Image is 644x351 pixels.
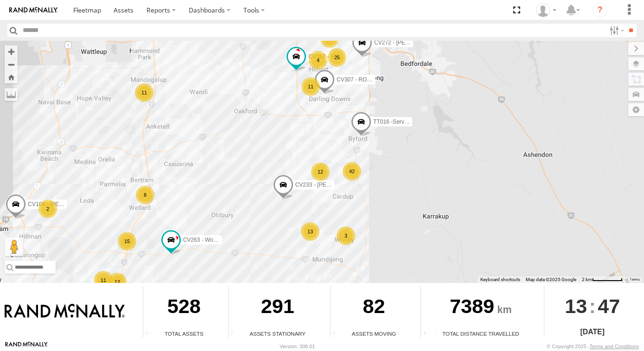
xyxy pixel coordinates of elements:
[544,286,641,326] div: :
[143,330,224,338] div: Total Assets
[337,226,355,245] div: 3
[280,344,315,349] div: Version: 308.01
[229,330,327,338] div: Assets Stationary
[301,77,320,96] div: 11
[331,286,417,330] div: 82
[295,182,363,188] span: CV233 - [PERSON_NAME]
[5,238,23,256] button: Drag Pegman onto the map to open Street View
[526,277,576,282] span: Map data ©2025 Google
[421,286,540,330] div: 7389
[337,76,382,83] span: CV307 - ROCKET
[331,331,344,338] div: Total number of assets current in transit.
[143,286,224,330] div: 528
[5,71,18,83] button: Zoom Home
[590,344,639,349] a: Terms and Conditions
[135,83,153,102] div: 11
[94,271,113,289] div: 11
[9,7,57,13] img: rand-logo.svg
[533,3,560,17] div: Jaydon Walker
[308,53,376,60] span: CV267 - [PERSON_NAME]
[229,331,242,338] div: Total number of assets current stationary.
[108,273,127,291] div: 12
[630,277,640,281] a: Terms (opens in new tab)
[547,344,639,349] div: © Copyright 2025 -
[373,119,427,125] span: TT016 -Service Truck
[183,237,230,243] span: CV263 - Workshop
[143,331,157,338] div: Total number of Enabled Assets
[328,48,346,67] div: 25
[5,304,125,320] img: Rand McNally
[118,232,136,251] div: 15
[5,58,18,71] button: Zoom out
[311,163,330,181] div: 12
[421,331,435,338] div: Total distance travelled by all assets within specified date range and applied filters
[38,200,57,218] div: 2
[628,103,644,116] label: Map Settings
[229,286,327,330] div: 291
[480,276,520,283] button: Keyboard shortcuts
[5,45,18,58] button: Zoom in
[374,39,442,45] span: CV272 - [PERSON_NAME]
[582,277,592,282] span: 2 km
[565,286,587,326] span: 13
[421,330,540,338] div: Total Distance Travelled
[579,276,625,283] button: Map Scale: 2 km per 62 pixels
[320,29,339,48] div: 2
[598,286,620,326] span: 47
[28,201,96,207] span: CV104 - [PERSON_NAME]
[593,3,607,18] i: ?
[5,88,18,101] label: Measure
[309,51,327,69] div: 4
[136,186,154,204] div: 8
[301,222,319,241] div: 13
[544,326,641,338] div: [DATE]
[343,162,361,181] div: 42
[331,330,417,338] div: Assets Moving
[606,24,626,37] label: Search Filter Options
[5,342,48,351] a: Visit our Website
